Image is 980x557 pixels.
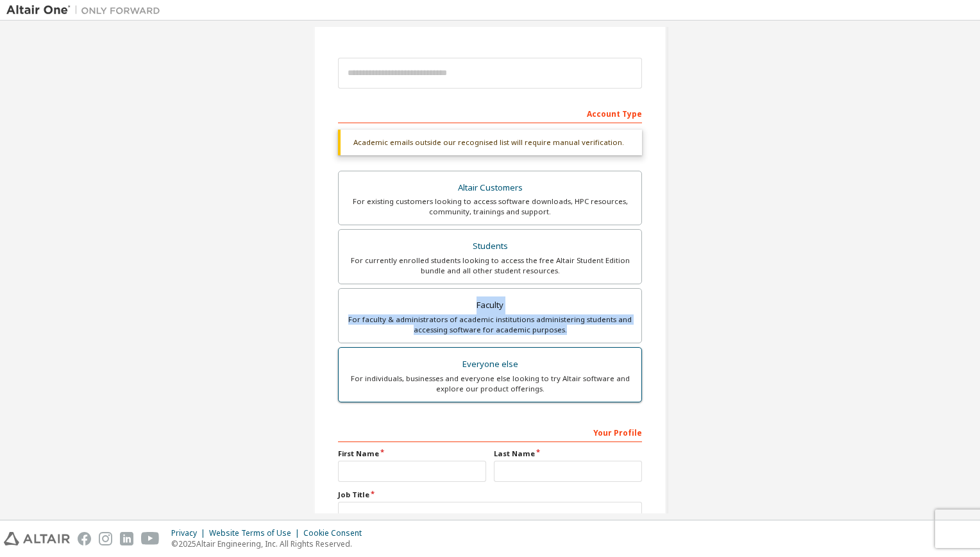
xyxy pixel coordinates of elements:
img: altair_logo.svg [4,532,70,545]
img: youtube.svg [141,532,160,545]
div: Cookie Consent [303,528,369,538]
img: instagram.svg [99,532,112,545]
div: For currently enrolled students looking to access the free Altair Student Edition bundle and all ... [346,255,634,276]
label: Last Name [494,449,642,459]
div: Your Profile [338,422,642,442]
div: For faculty & administrators of academic institutions administering students and accessing softwa... [346,314,634,335]
div: Website Terms of Use [209,528,303,538]
div: Altair Customers [346,179,634,197]
p: © 2025 Altair Engineering, Inc. All Rights Reserved. [171,538,369,549]
img: Altair One [6,4,167,17]
img: linkedin.svg [120,532,133,545]
div: For existing customers looking to access software downloads, HPC resources, community, trainings ... [346,196,634,217]
div: Everyone else [346,356,634,373]
div: For individuals, businesses and everyone else looking to try Altair software and explore our prod... [346,373,634,394]
div: Academic emails outside our recognised list will require manual verification. [338,130,642,155]
div: Faculty [346,296,634,314]
div: Privacy [171,528,209,538]
div: Account Type [338,103,642,123]
div: Students [346,237,634,255]
img: facebook.svg [78,532,91,545]
label: Job Title [338,490,642,500]
label: First Name [338,449,486,459]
